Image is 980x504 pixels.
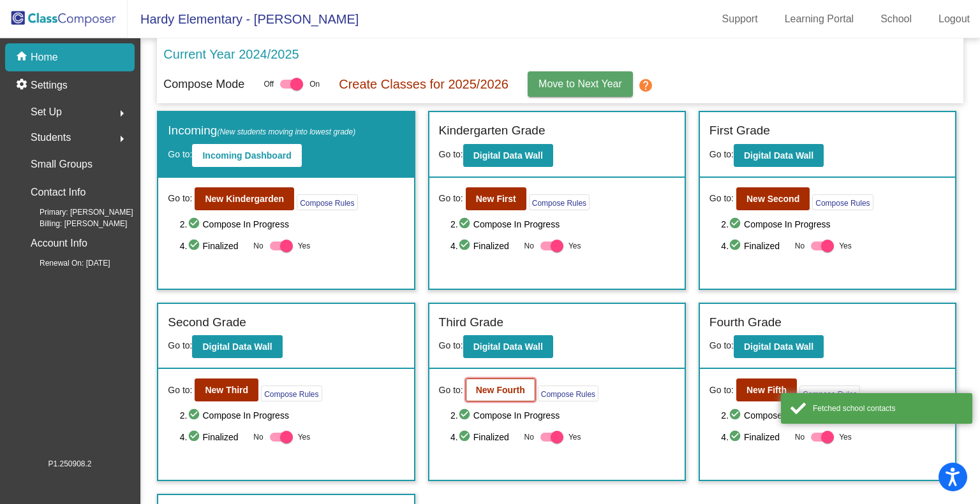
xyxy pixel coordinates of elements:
span: 2. Compose In Progress [450,408,675,423]
p: Contact Info [31,184,85,201]
mat-icon: home [15,50,31,65]
b: Digital Data Wall [473,150,543,161]
span: Yes [839,238,852,254]
span: Go to: [709,384,734,397]
button: New First [466,187,526,210]
span: 4. Finalized [180,238,248,254]
span: Go to: [709,149,734,159]
button: New Fourth [466,378,535,401]
a: School [870,9,922,29]
span: 2. Compose In Progress [180,408,405,423]
mat-icon: check_circle [458,408,473,423]
span: 4. Finalized [450,429,518,445]
button: Move to Next Year [528,71,633,97]
span: Yes [298,238,311,254]
mat-icon: arrow_right [114,106,130,121]
button: New Kindergarden [195,187,294,210]
b: New Second [746,194,799,204]
button: Compose Rules [261,385,322,401]
span: 2. Compose In Progress [180,217,405,232]
mat-icon: check_circle [729,238,744,254]
button: Incoming Dashboard [192,144,301,167]
b: Digital Data Wall [473,342,543,352]
p: Account Info [31,234,87,252]
span: Yes [568,429,581,445]
span: 4. Finalized [721,238,789,254]
mat-icon: help [638,78,653,93]
label: Fourth Grade [709,313,782,332]
span: 4. Finalized [450,238,518,254]
b: New Kindergarden [205,194,284,204]
button: Compose Rules [529,194,590,210]
span: Go to: [439,384,463,397]
span: Yes [298,429,311,445]
button: Digital Data Wall [192,335,282,358]
button: Compose Rules [812,194,873,210]
div: Fetched school contacts [813,403,963,414]
button: New Second [736,187,810,210]
span: Go to: [439,340,463,350]
p: Small Groups [31,155,93,173]
label: Incoming [168,122,355,140]
span: Off [264,78,274,90]
span: Go to: [168,192,192,205]
span: Yes [568,238,581,254]
span: 4. Finalized [180,429,248,445]
p: Settings [31,78,68,93]
span: No [524,240,534,252]
mat-icon: check_circle [188,217,203,232]
span: (New students moving into lowest grade) [217,127,355,136]
button: Digital Data Wall [734,144,824,167]
p: Home [31,50,58,65]
label: First Grade [709,122,770,140]
b: Digital Data Wall [744,342,813,352]
button: Digital Data Wall [463,335,553,358]
mat-icon: check_circle [458,217,473,232]
mat-icon: check_circle [729,408,744,423]
span: Go to: [168,149,192,159]
b: New First [476,194,516,204]
span: Move to Next Year [538,78,622,89]
span: Primary: [PERSON_NAME] [19,206,133,218]
mat-icon: check_circle [458,238,473,254]
button: Digital Data Wall [463,144,553,167]
span: 2. Compose In Progress [721,217,946,232]
mat-icon: check_circle [188,238,203,254]
mat-icon: check_circle [188,408,203,423]
span: 2. Compose In Progress [450,217,675,232]
mat-icon: check_circle [458,429,473,445]
span: Go to: [439,149,463,159]
span: No [253,431,263,443]
mat-icon: check_circle [729,217,744,232]
label: Kindergarten Grade [439,122,546,140]
b: Digital Data Wall [744,150,813,161]
mat-icon: settings [15,78,31,93]
span: No [253,240,263,252]
span: Go to: [709,192,734,205]
span: Go to: [168,384,192,397]
mat-icon: check_circle [188,429,203,445]
b: New Third [205,385,248,395]
a: Logout [928,9,980,29]
span: On [309,78,320,90]
p: Current Year 2024/2025 [163,45,299,64]
span: Hardy Elementary - [PERSON_NAME] [128,9,359,29]
p: Compose Mode [163,76,244,93]
span: Billing: [PERSON_NAME] [19,218,127,229]
span: Students [31,129,71,147]
b: New Fourth [476,385,525,395]
b: New Fifth [746,385,787,395]
span: No [524,431,534,443]
span: 2. Compose In Progress [721,408,946,423]
span: Renewal On: [DATE] [19,257,110,269]
a: Support [712,9,768,29]
button: Digital Data Wall [734,335,824,358]
span: Go to: [439,192,463,205]
span: 4. Finalized [721,429,789,445]
mat-icon: arrow_right [114,131,130,147]
b: Digital Data Wall [202,342,272,352]
mat-icon: check_circle [729,429,744,445]
button: New Third [195,378,258,401]
b: Incoming Dashboard [202,150,291,161]
button: Compose Rules [297,194,357,210]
